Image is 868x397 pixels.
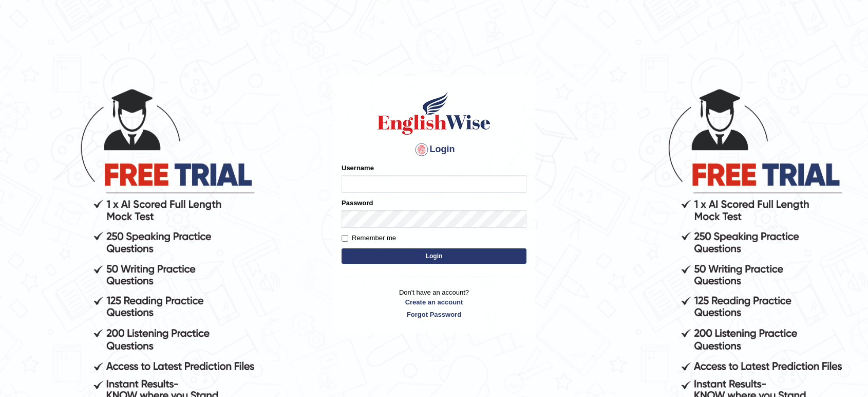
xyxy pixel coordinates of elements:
[375,90,493,136] img: Logo of English Wise sign in for intelligent practice with AI
[342,141,526,158] h4: Login
[342,297,526,307] a: Create an account
[342,198,373,208] label: Password
[342,233,396,243] label: Remember me
[342,287,526,319] p: Don't have an account?
[342,163,374,173] label: Username
[342,310,526,319] a: Forgot Password
[342,248,526,264] button: Login
[342,235,348,242] input: Remember me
